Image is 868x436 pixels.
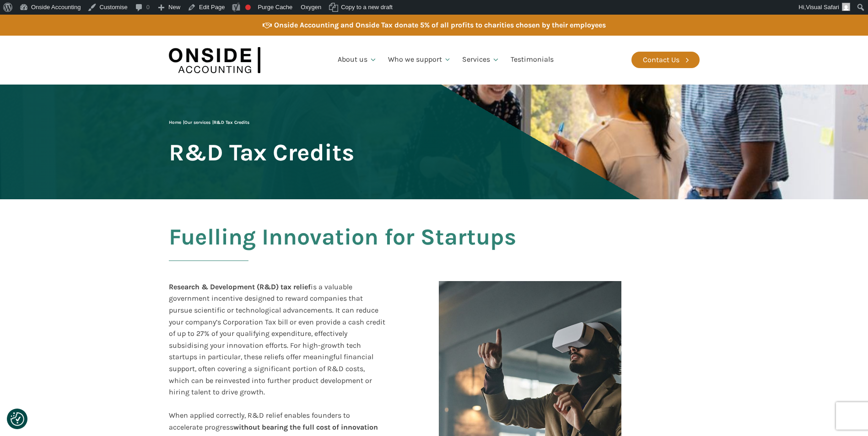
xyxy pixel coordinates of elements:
div: Focus keyphrase not set [245,5,251,10]
img: Revisit consent button [11,412,24,426]
a: Our services [184,120,210,125]
a: Who we support [383,44,457,75]
a: About us [332,44,383,75]
b: Research & Development (R&D) [169,282,279,291]
div: Onside Accounting and Onside Tax donate 5% of all profits to charities chosen by their employees [274,19,606,31]
span: R&D Tax Credits [214,120,249,125]
a: Contact Us [631,52,700,68]
b: tax relief [280,282,311,291]
span: | | [169,120,249,125]
button: Consent Preferences [11,412,24,426]
a: Home [169,120,181,125]
a: Services [457,44,505,75]
div: Contact Us [643,54,679,66]
span: R&D Tax Credits [169,140,354,165]
h2: Fuelling Innovation for Startups [169,224,700,272]
a: Testimonials [505,44,559,75]
img: Onside Accounting [169,43,260,78]
span: Visual Safari [806,4,839,11]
